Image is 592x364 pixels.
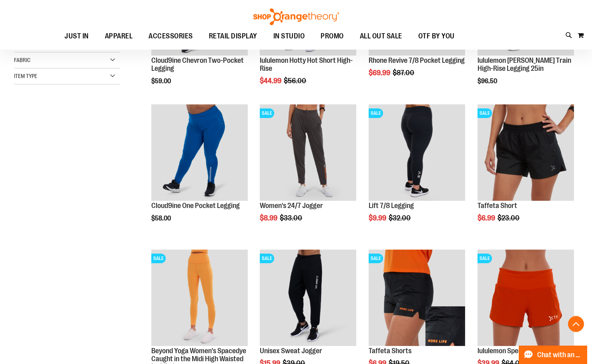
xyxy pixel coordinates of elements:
a: Rhone Revive 7/8 Pocket Legging [369,56,465,64]
div: product [147,100,252,242]
img: Cloud9ine One Pocket Legging [151,104,248,201]
span: $33.00 [280,214,303,222]
a: lululemon [PERSON_NAME] Train High-Rise Legging 25in [478,56,571,72]
span: SALE [151,254,166,263]
span: SALE [260,254,274,263]
span: $58.00 [151,215,172,222]
a: lululemon Speed Up Short 4" [478,347,560,355]
a: Cloud9ine One Pocket Legging [151,202,240,210]
div: product [365,100,469,242]
img: Shop Orangetheory [252,8,340,25]
a: lululemon Hotty Hot Short High-Rise [260,56,353,72]
a: Product image for Beyond Yoga Womens Spacedye Caught in the Midi High Waisted LeggingSALE [151,250,248,347]
span: Chat with an Expert [537,351,582,359]
button: Chat with an Expert [519,346,588,364]
img: Product image for Beyond Yoga Womens Spacedye Caught in the Midi High Waisted Legging [151,250,248,346]
span: SALE [478,254,492,263]
span: ACCESSORIES [149,27,193,45]
img: Main Image of Taffeta Short [478,104,574,201]
img: Product image for Camo Tafetta Shorts [369,250,465,346]
img: Product image for lululemon Speed Up Short 4" [478,250,574,346]
a: Women's 24/7 Jogger [260,202,323,210]
a: 2024 October Lift 7/8 LeggingSALE [369,104,465,202]
span: $44.99 [260,77,283,85]
span: SALE [260,108,274,118]
a: Lift 7/8 Legging [369,202,414,210]
span: Item Type [14,73,37,79]
span: $9.99 [369,214,387,222]
a: Unisex Sweat Jogger [260,347,322,355]
span: $32.00 [389,214,412,222]
span: $69.99 [369,69,391,77]
span: SALE [369,254,383,263]
div: product [256,100,360,242]
a: Taffeta Shorts [369,347,411,355]
a: Product image for lululemon Speed Up Short 4"SALE [478,250,574,347]
a: Product image for 24/7 JoggerSALE [260,104,356,202]
a: Taffeta Short [478,202,517,210]
span: $23.00 [498,214,521,222]
a: Cloud9ine Chevron Two-Pocket Legging [151,56,244,72]
span: Fabric [14,57,30,63]
span: APPAREL [105,27,133,45]
span: SALE [478,108,492,118]
span: $96.50 [478,78,498,85]
span: OTF BY YOU [418,27,455,45]
span: $87.00 [393,69,415,77]
span: $59.00 [151,78,172,85]
span: RETAIL DISPLAY [209,27,257,45]
div: product [474,100,578,242]
a: Cloud9ine One Pocket Legging [151,104,248,202]
span: $6.99 [478,214,496,222]
button: Back To Top [568,316,584,332]
span: $8.99 [260,214,279,222]
span: $56.00 [284,77,307,85]
span: SALE [369,108,383,118]
a: Product image for Unisex Sweat JoggerSALE [260,250,356,347]
span: ALL OUT SALE [360,27,402,45]
span: PROMO [321,27,344,45]
img: Product image for Unisex Sweat Jogger [260,250,356,346]
a: Main Image of Taffeta ShortSALE [478,104,574,202]
span: IN STUDIO [273,27,305,45]
img: Product image for 24/7 Jogger [260,104,356,201]
span: JUST IN [64,27,89,45]
a: Product image for Camo Tafetta ShortsSALE [369,250,465,347]
img: 2024 October Lift 7/8 Legging [369,104,465,201]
